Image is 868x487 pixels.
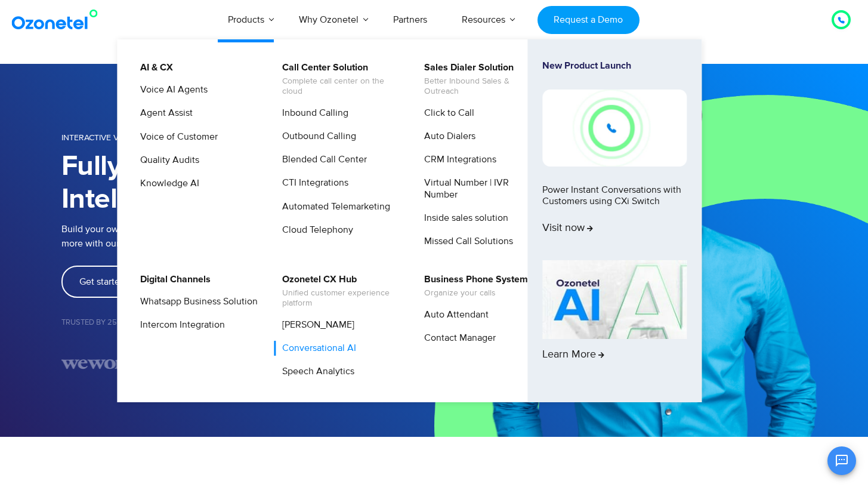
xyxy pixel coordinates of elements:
a: Knowledge AI [132,176,201,191]
a: AI & CX [132,60,175,75]
div: 3 / 7 [61,350,137,371]
a: Auto Dialers [416,129,477,144]
button: Open chat [827,446,856,475]
img: New-Project-17.png [542,90,687,166]
a: Digital Channels [132,272,212,287]
span: Get started [79,277,125,286]
a: Call Center SolutionComplete call center on the cloud [274,60,401,98]
a: Learn More [542,260,687,382]
span: INTERACTIVE VOICE RESPONSE- IVR Calling Solution [61,132,277,143]
a: Agent Assist [132,106,194,121]
a: Whatsapp Business Solution [132,294,260,309]
a: CTI Integrations [274,175,350,190]
a: Voice AI Agents [132,82,209,97]
a: Business Phone SystemOrganize your calls [416,272,530,300]
a: Request a Demo [538,6,640,34]
a: New Product LaunchPower Instant Conversations with Customers using CXi SwitchVisit now [542,60,687,255]
a: Virtual Number | IVR Number [416,175,543,202]
span: Better Inbound Sales & Outreach [424,76,542,97]
h5: Trusted by 2500+ Businesses [61,319,434,326]
a: Blended Call Center [274,152,369,167]
a: Ozonetel CX HubUnified customer experience platform [274,272,401,310]
span: Complete call center on the cloud [282,76,400,97]
span: Organize your calls [424,288,528,298]
a: Auto Attendant [416,307,490,322]
span: Visit now [542,222,593,235]
a: Click to Call [416,106,476,121]
a: Inside sales solution [416,211,510,226]
a: Cloud Telephony [274,223,355,238]
div: Image Carousel [61,350,434,371]
a: Automated Telemarketing [274,199,392,214]
a: Sales Dialer SolutionBetter Inbound Sales & Outreach [416,60,543,98]
a: Missed Call Solutions [416,234,515,249]
a: Inbound Calling [274,106,350,121]
a: Speech Analytics [274,364,356,379]
img: AI [542,260,687,339]
span: Learn More [542,349,604,362]
a: Quality Audits [132,153,201,168]
p: Build your own auto attendant, self-service, smart call routing, and more with our flexible, inte... [61,222,434,251]
img: wework [61,350,137,371]
a: Outbound Calling [274,129,358,144]
span: Unified customer experience platform [282,288,400,309]
a: Conversational AI [274,341,358,356]
a: CRM Integrations [416,152,498,167]
h1: Fully Customizable, Intelligent IVR Solution [61,150,434,216]
a: Intercom Integration [132,318,227,332]
a: [PERSON_NAME] [274,318,356,332]
a: Contact Manager [416,331,498,346]
a: Voice of Customer [132,130,220,144]
a: Get started [61,266,143,298]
